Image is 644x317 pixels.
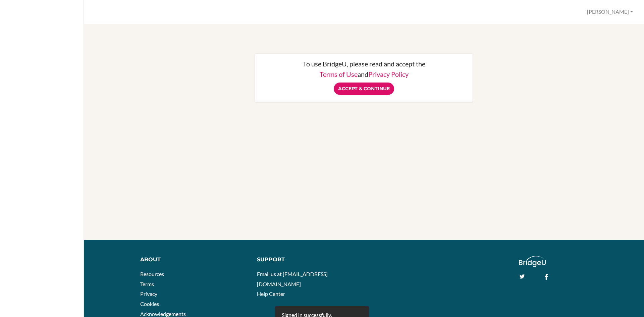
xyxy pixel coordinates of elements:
[257,256,358,264] div: Support
[140,271,164,277] a: Resources
[334,83,394,95] input: Accept & Continue
[140,281,154,287] a: Terms
[320,70,358,78] a: Terms of Use
[519,256,546,267] img: logo_white@2x-f4f0deed5e89b7ecb1c2cc34c3e3d731f90f0f143d5ea2071677605dd97b5244.png
[140,290,157,297] a: Privacy
[262,71,466,77] p: and
[257,290,285,297] a: Help Center
[140,301,159,307] a: Cookies
[584,6,636,18] button: [PERSON_NAME]
[140,256,247,264] div: About
[257,271,328,287] a: Email us at [EMAIL_ADDRESS][DOMAIN_NAME]
[262,60,466,67] p: To use BridgeU, please read and accept the
[368,70,409,78] a: Privacy Policy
